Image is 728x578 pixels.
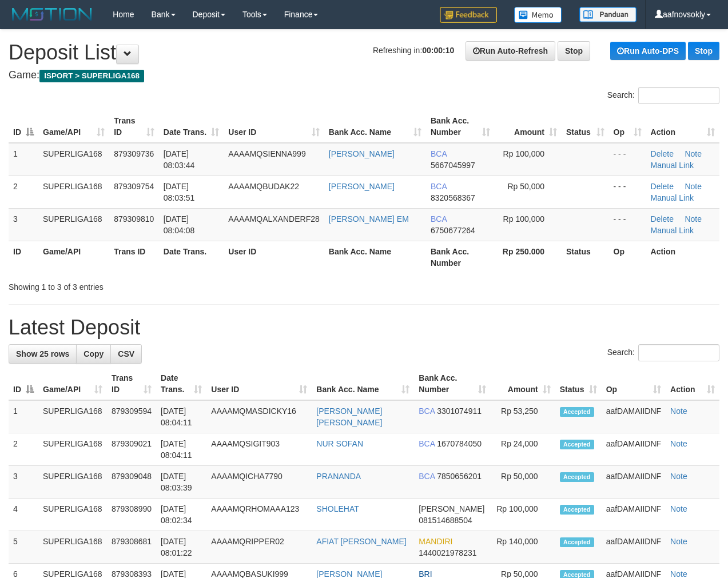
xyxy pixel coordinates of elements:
span: Copy 5667045997 to clipboard [431,161,475,170]
th: Trans ID [109,241,159,273]
th: Date Trans.: activate to sort column ascending [156,368,206,400]
td: [DATE] 08:03:39 [156,466,206,499]
td: Rp 24,000 [491,433,555,466]
a: AFIAT [PERSON_NAME] [316,537,406,546]
th: Game/API [38,241,109,273]
span: Refreshing in: [373,46,454,55]
th: Op: activate to sort column ascending [602,368,666,400]
span: Rp 50,000 [507,182,544,191]
a: NUR SOFAN [316,439,363,448]
h1: Latest Deposit [9,316,719,339]
td: aafDAMAIIDNF [602,499,666,531]
img: MOTION_logo.png [9,6,96,23]
th: Bank Acc. Name: activate to sort column ascending [324,110,426,143]
td: 3 [9,208,38,241]
span: Copy 3301074911 to clipboard [437,406,482,416]
td: Rp 50,000 [491,466,555,499]
th: Game/API: activate to sort column ascending [38,368,107,400]
label: Search: [607,87,719,104]
th: Status: activate to sort column ascending [555,368,602,400]
td: - - - [609,176,646,208]
td: - - - [609,208,646,241]
td: AAAAMQICHA7790 [206,466,312,499]
span: Copy 081514688504 to clipboard [419,516,472,525]
span: Copy 6750677264 to clipboard [431,226,475,235]
a: PRANANDA [316,472,361,481]
a: Note [670,472,687,481]
td: SUPERLIGA168 [38,499,107,531]
a: [PERSON_NAME] [329,182,395,191]
a: Note [670,439,687,448]
td: SUPERLIGA168 [38,176,109,208]
a: Manual Link [651,161,694,170]
td: AAAAMQMASDICKY16 [206,400,312,433]
span: BCA [419,406,435,416]
strong: 00:00:10 [422,46,454,55]
span: AAAAMQSIENNA999 [228,149,305,158]
td: 879308681 [107,531,156,564]
td: aafDAMAIIDNF [602,466,666,499]
th: Op: activate to sort column ascending [609,110,646,143]
th: Bank Acc. Number [426,241,495,273]
span: BCA [431,182,447,191]
span: Accepted [560,537,594,547]
th: Action: activate to sort column ascending [646,110,719,143]
a: SHOLEHAT [316,504,359,513]
th: ID: activate to sort column descending [9,368,38,400]
a: Copy [76,344,111,364]
span: BCA [419,439,435,448]
img: Feedback.jpg [440,7,497,23]
input: Search: [638,87,719,104]
span: BCA [431,149,447,158]
th: Bank Acc. Name [324,241,426,273]
a: Note [685,182,702,191]
a: Stop [688,42,719,60]
span: BCA [419,472,435,481]
span: AAAAMQBUDAK22 [228,182,299,191]
span: ISPORT > SUPERLIGA168 [39,70,144,82]
td: 4 [9,499,38,531]
span: Copy 7850656201 to clipboard [437,472,482,481]
span: Accepted [560,472,594,482]
a: Run Auto-DPS [610,42,686,60]
th: Amount: activate to sort column ascending [495,110,562,143]
img: panduan.png [579,7,636,22]
span: Copy 8320568367 to clipboard [431,193,475,202]
td: 879308990 [107,499,156,531]
td: [DATE] 08:04:11 [156,400,206,433]
span: [DATE] 08:03:44 [164,149,195,170]
td: aafDAMAIIDNF [602,433,666,466]
td: 879309048 [107,466,156,499]
span: 879309810 [114,214,154,224]
th: Amount: activate to sort column ascending [491,368,555,400]
h4: Game: [9,70,719,81]
th: Action [646,241,719,273]
a: Delete [651,214,674,224]
th: Status [562,241,609,273]
td: 879309021 [107,433,156,466]
td: 2 [9,176,38,208]
th: Action: activate to sort column ascending [666,368,719,400]
td: AAAAMQRIPPER02 [206,531,312,564]
th: Bank Acc. Number: activate to sort column ascending [426,110,495,143]
a: CSV [110,344,142,364]
th: Date Trans. [159,241,224,273]
span: Rp 100,000 [503,149,544,158]
td: [DATE] 08:01:22 [156,531,206,564]
span: Copy [83,349,104,358]
a: Note [685,214,702,224]
span: BCA [431,214,447,224]
th: User ID: activate to sort column ascending [224,110,324,143]
span: Rp 100,000 [503,214,544,224]
a: Manual Link [651,193,694,202]
td: 3 [9,466,38,499]
td: 879309594 [107,400,156,433]
span: 879309736 [114,149,154,158]
a: Show 25 rows [9,344,77,364]
a: Delete [651,149,674,158]
a: Stop [558,41,590,61]
td: Rp 140,000 [491,531,555,564]
th: Bank Acc. Number: activate to sort column ascending [414,368,491,400]
td: 5 [9,531,38,564]
td: aafDAMAIIDNF [602,531,666,564]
